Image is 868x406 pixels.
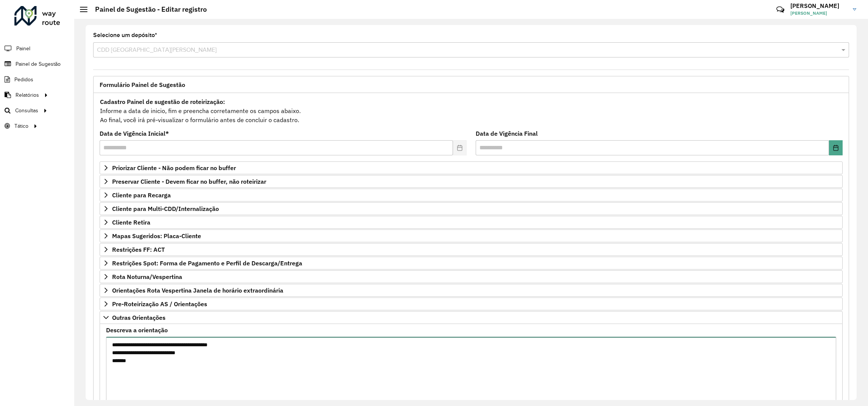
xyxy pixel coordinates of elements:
[100,98,225,105] strong: Cadastro Painel de sugestão de roteirização:
[100,284,843,297] a: Orientações Rota Vespertina Janela de horário extraordinária
[790,10,847,17] span: [PERSON_NAME]
[100,189,843,201] a: Cliente para Recarga
[100,175,843,188] a: Preservar Cliente - Devem ficar no buffer, não roteirizar
[829,140,843,155] button: Choose Date
[100,97,843,125] div: Informe a data de inicio, fim e preencha corretamente os campos abaixo. Ao final, você irá pré-vi...
[14,122,28,130] span: Tático
[112,315,165,321] span: Outras Orientações
[112,192,171,198] span: Cliente para Recarga
[100,270,843,283] a: Rota Noturna/Vespertina
[790,2,847,9] h3: [PERSON_NAME]
[112,287,283,293] span: Orientações Rota Vespertina Janela de horário extraordinária
[112,274,182,280] span: Rota Noturna/Vespertina
[112,301,207,307] span: Pre-Roteirização AS / Orientações
[100,216,843,229] a: Cliente Retira
[100,243,843,256] a: Restrições FF: ACT
[100,202,843,215] a: Cliente para Multi-CDD/Internalização
[16,60,61,68] span: Painel de Sugestão
[100,257,843,270] a: Restrições Spot: Forma de Pagamento e Perfil de Descarga/Entrega
[772,2,788,18] a: Contato Rápido
[112,233,201,239] span: Mapas Sugeridos: Placa-Cliente
[100,298,843,310] a: Pre-Roteirização AS / Orientações
[16,45,30,53] span: Painel
[15,107,38,115] span: Consultas
[87,5,207,14] h2: Painel de Sugestão - Editar registro
[100,161,843,174] a: Priorizar Cliente - Não podem ficar no buffer
[112,165,236,171] span: Priorizar Cliente - Não podem ficar no buffer
[14,76,33,84] span: Pedidos
[100,311,843,324] a: Outras Orientações
[93,31,157,40] label: Selecione um depósito
[112,219,150,225] span: Cliente Retira
[112,260,302,266] span: Restrições Spot: Forma de Pagamento e Perfil de Descarga/Entrega
[100,129,169,138] label: Data de Vigência Inicial
[112,178,266,184] span: Preservar Cliente - Devem ficar no buffer, não roteirizar
[112,246,165,253] span: Restrições FF: ACT
[100,229,843,242] a: Mapas Sugeridos: Placa-Cliente
[16,91,39,99] span: Relatórios
[100,82,185,88] span: Formulário Painel de Sugestão
[106,325,168,335] label: Descreva a orientação
[476,129,538,138] label: Data de Vigência Final
[112,206,219,212] span: Cliente para Multi-CDD/Internalização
